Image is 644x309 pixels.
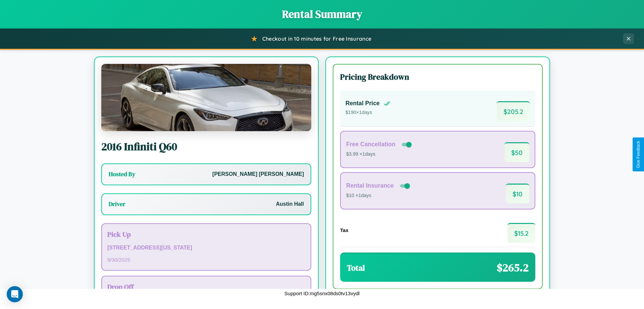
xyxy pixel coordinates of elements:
[7,286,23,302] div: Open Intercom Messenger
[346,141,395,148] h4: Free Cancellation
[107,255,305,264] p: 9 / 30 / 2025
[345,108,390,117] p: $ 190 × 1 days
[107,282,305,292] h3: Drop Off
[636,141,641,168] div: Give Feedback
[346,150,413,159] p: $3.99 × 1 days
[262,35,371,42] span: Checkout in 10 minutes for Free Insurance
[346,182,394,189] h4: Rental Insurance
[345,100,380,107] h4: Rental Price
[346,191,411,200] p: $10 × 1 days
[101,64,311,131] img: Infiniti Q60
[7,7,637,22] h1: Rental Summary
[101,139,311,154] h2: 2016 Infiniti Q60
[107,243,305,253] p: [STREET_ADDRESS][US_STATE]
[340,227,348,233] h4: Tax
[109,200,125,208] h3: Driver
[109,170,135,178] h3: Hosted By
[284,289,360,298] p: Support ID: mg5snx08ds0tv13vydl
[276,199,304,209] p: Austin Hall
[340,71,535,82] h3: Pricing Breakdown
[107,229,305,239] h3: Pick Up
[504,142,529,162] span: $ 50
[347,262,365,273] h3: Total
[212,169,304,179] p: [PERSON_NAME] [PERSON_NAME]
[497,260,529,275] span: $ 265.2
[506,184,529,203] span: $ 10
[507,223,535,243] span: $ 15.2
[497,101,530,121] span: $ 205.2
